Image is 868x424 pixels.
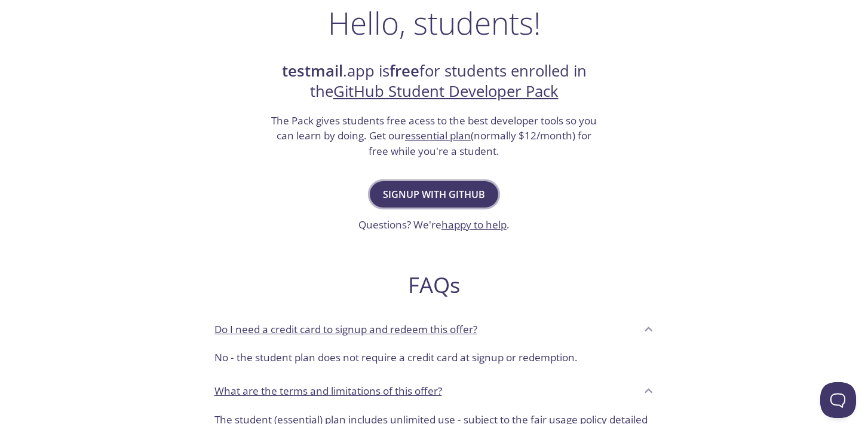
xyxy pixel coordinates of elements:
[205,345,664,375] div: Do I need a credit card to signup and redeem this offer?
[205,375,664,407] div: What are the terms and limitations of this offer?
[214,383,442,399] p: What are the terms and limitations of this offer?
[205,313,664,345] div: Do I need a credit card to signup and redeem this offer?
[214,322,477,337] p: Do I need a credit card to signup and redeem this offer?
[270,113,599,159] h3: The Pack gives students free acess to the best developer tools so you can learn by doing. Get our...
[328,5,541,41] h1: Hello, students!
[389,60,419,81] strong: free
[820,382,856,418] iframe: Help Scout Beacon - Open
[270,61,599,102] h2: .app is for students enrolled in the
[405,129,471,142] a: essential plan
[370,181,498,208] button: Signup with GitHub
[358,217,510,233] h3: Questions? We're .
[282,60,343,81] strong: testmail
[441,218,507,231] a: happy to help
[333,81,559,102] a: GitHub Student Developer Pack
[205,272,664,298] h2: FAQs
[383,186,485,203] span: Signup with GitHub
[214,350,654,365] p: No - the student plan does not require a credit card at signup or redemption.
